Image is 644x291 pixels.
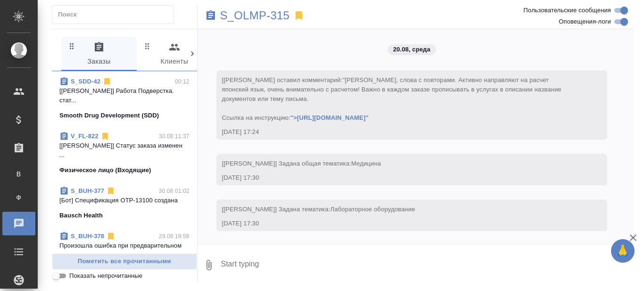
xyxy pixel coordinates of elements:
[559,17,611,26] span: Оповещения-логи
[59,141,190,160] p: [[PERSON_NAME]] Статус заказа изменен ...
[222,206,415,213] span: [[PERSON_NAME]] Задана тематика:
[142,42,206,67] span: Клиенты
[52,126,197,181] div: V_FL-82230.08 11:37[[PERSON_NAME]] Статус заказа изменен ...Физическое лицо (Входящие)
[222,219,575,228] div: [DATE] 17:30
[67,42,76,50] svg: Зажми и перетащи, чтобы поменять порядок вкладок
[69,271,142,281] span: Показать непрочитанные
[12,193,26,202] span: Ф
[71,187,104,194] a: S_BUH-377
[52,226,197,281] div: S_BUH-37829.08 19:58Произошла ошибка при предварительном пер...Bausch Health
[159,232,190,241] p: 29.08 19:58
[351,160,381,167] span: Медицина
[59,166,151,175] p: Физическое лицо (Входящие)
[220,11,290,20] a: S_OLMP-315
[59,241,190,260] p: Произошла ошибка при предварительном пер...
[59,86,190,105] p: [[PERSON_NAME]] Работа Подверстка. стат...
[100,132,110,141] svg: Отписаться
[106,232,116,241] svg: Отписаться
[330,206,415,213] span: Лабораторное оборудование
[52,181,197,226] div: S_BUH-37730.08 01:02[Бот] Спецификация OTP-13100 созданаBausch Health
[71,78,100,85] a: S_SDD-42
[59,111,159,120] p: Smooth Drug Development (SDD)
[57,256,192,267] span: Пометить все прочитанными
[175,77,190,86] p: 00:12
[615,241,631,261] span: 🙏
[222,127,575,137] div: [DATE] 17:24
[67,42,131,67] span: Заказы
[143,42,152,50] svg: Зажми и перетащи, чтобы поменять порядок вкладок
[106,186,116,196] svg: Отписаться
[59,211,103,220] p: Bausch Health
[222,160,381,167] span: [[PERSON_NAME]] Задана общая тематика:
[222,76,563,121] span: [[PERSON_NAME] оставил комментарий:
[58,8,173,21] input: Поиск
[71,133,99,140] a: V_FL-822
[71,233,104,240] a: S_BUH-378
[52,253,197,270] button: Пометить все прочитанными
[159,132,190,141] p: 30.08 11:37
[7,188,31,207] a: Ф
[102,77,112,86] svg: Отписаться
[611,239,635,263] button: 🙏
[12,169,26,179] span: В
[52,71,197,126] div: S_SDD-4200:12[[PERSON_NAME]] Работа Подверстка. стат...Smooth Drug Development (SDD)
[222,76,563,121] span: "[PERSON_NAME], слова с повторами. Активно направляют на расчет японский язык, очень внимательно ...
[222,173,575,183] div: [DATE] 17:30
[290,114,369,121] a: ">[URL][DOMAIN_NAME]"
[59,196,190,205] p: [Бот] Спецификация OTP-13100 создана
[7,165,31,183] a: В
[159,186,190,196] p: 30.08 01:02
[393,45,430,54] p: 20.08, среда
[523,6,611,15] span: Пользовательские сообщения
